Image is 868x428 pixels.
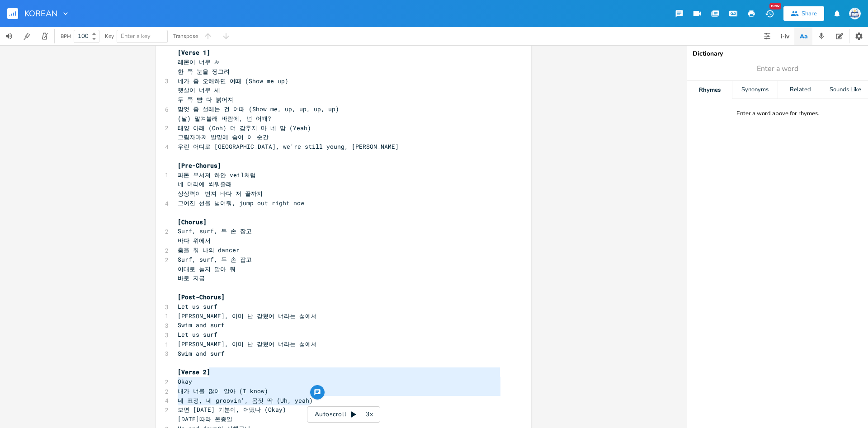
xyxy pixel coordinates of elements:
span: [Verse 1] [178,48,210,56]
span: 바로 지금 [178,274,205,282]
div: Related [778,81,823,99]
span: [Verse 2] [178,368,210,376]
span: Enter a key [121,32,151,40]
div: Synonyms [732,81,777,99]
span: 한 쪽 눈을 찡그려 [178,67,230,75]
span: 상상력이 번져 바다 저 끝까지 [178,189,263,198]
span: 우린 어디로 [GEOGRAPHIC_DATA], we're still young, [PERSON_NAME] [178,142,399,151]
div: Enter a word above for rhymes. [736,110,819,118]
span: Surf, surf, 두 손 잡고 [178,227,252,235]
span: 레몬이 너무 셔 [178,58,220,66]
span: 네 표정, 네 groovin', 몸짓 딱 (Uh, yeah) [178,396,313,404]
span: [Post-Chorus] [178,293,225,301]
span: Enter a word [757,64,798,74]
span: [DATE]따라 온종일 [178,415,232,423]
div: Dictionary [693,51,863,57]
span: 보면 [DATE] 기분이, 어땠나 (Okay) [178,405,286,414]
span: Swim and surf [178,321,225,329]
span: Okay [178,377,192,386]
div: Transpose [173,33,198,39]
span: 햇살이 너무 세 [178,86,220,94]
span: 네가 좀 오해하면 어때 (Show me up) [178,77,288,85]
span: [PERSON_NAME], 이미 난 갇혔어 너라는 섬에서 [178,340,317,348]
div: Key [105,33,114,39]
span: (날) 맡겨볼래 바람에, 넌 어때? [178,114,271,122]
span: 맘껏 좀 설레는 건 어때 (Show me, up, up, up, up) [178,105,339,113]
span: 이대로 놓지 말아 줘 [178,265,236,273]
button: New [760,5,778,22]
span: 파돈 부서져 하얀 veil처럼 [178,171,256,179]
div: Autoscroll [307,406,380,423]
div: BPM [61,34,71,39]
span: 그림자마저 발밑에 숨어 이 순간 [178,133,269,141]
span: [PERSON_NAME], 이미 난 갇혔어 너라는 섬에서 [178,312,317,320]
span: 두 쪽 뺨 다 붉어져 [178,95,233,103]
div: Sounds Like [823,81,868,99]
span: 네 머리에 씌워줄래 [178,180,232,188]
span: [Chorus] [178,218,207,226]
span: KOREAN [24,9,57,18]
span: [Pre-Chorus] [178,161,221,169]
span: 춤을 춰 나의 dancer [178,246,240,254]
div: Rhymes [687,81,732,99]
span: Let us surf [178,330,217,339]
span: Surf, surf, 두 손 잡고 [178,255,252,263]
span: Swim and surf [178,349,225,357]
img: Sign In [849,8,861,19]
span: 태양 아래 (Ooh) 더 감추지 마 네 맘 (Yeah) [178,124,311,132]
span: Let us surf [178,302,217,310]
span: 내가 너를 많이 알아 (I know) [178,387,268,395]
span: 바다 위에서 [178,236,211,245]
div: 3x [361,406,377,423]
button: Share [783,6,824,21]
div: Share [802,9,817,18]
span: 그어진 선을 넘어줘, jump out right now [178,199,304,207]
div: New [769,3,781,9]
